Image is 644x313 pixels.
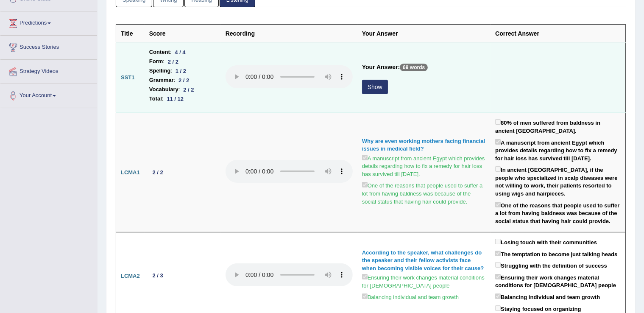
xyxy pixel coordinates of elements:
[495,202,501,207] input: One of the reasons that people used to suffer a lot from having baldness was because of the socia...
[149,168,167,177] div: 2 / 2
[121,273,140,279] b: LCMA2
[149,75,174,85] b: Grammar
[495,239,501,244] input: Losing touch with their communities
[149,66,171,75] b: Spelling
[495,262,501,268] input: Struggling with the definition of success
[495,260,607,270] label: Struggling with the definition of success
[495,272,621,290] label: Ensuring their work changes material conditions for [DEMOGRAPHIC_DATA] people
[175,76,192,85] div: 2 / 2
[149,57,216,66] li: :
[0,36,97,57] a: Success Stories
[149,75,216,85] li: :
[491,25,625,43] th: Correct Answer
[362,292,459,302] label: Balancing individual and team growth
[0,11,97,33] a: Predictions
[221,25,357,43] th: Recording
[495,119,501,125] input: 80% of men suffered from baldness in ancient [GEOGRAPHIC_DATA].
[149,85,216,94] li: :
[362,180,486,206] label: One of the reasons that people used to suffer a lot from having baldness was because of the socia...
[495,200,621,226] label: One of the reasons that people used to suffer a lot from having baldness was because of the socia...
[495,274,501,279] input: Ensuring their work changes material conditions for [DEMOGRAPHIC_DATA] people
[495,117,621,135] label: 80% of men suffered from baldness in ancient [GEOGRAPHIC_DATA].
[362,155,368,160] input: A manuscript from ancient Egypt which provides details regarding how to fix a remedy for hair los...
[0,84,97,105] a: Your Account
[400,64,428,71] p: 69 words
[164,57,182,66] div: 2 / 2
[149,85,178,94] b: Vocabulary
[121,169,140,176] b: LCMA1
[495,251,501,256] input: The temptation to become just talking heads
[149,94,162,103] b: Total
[149,57,163,66] b: Form
[495,305,501,311] input: Staying focused on organizing
[180,85,198,94] div: 2 / 2
[495,166,501,172] input: In ancient [GEOGRAPHIC_DATA], if the people who specialized in scalp diseases were not willing to...
[172,48,189,57] div: 4 / 4
[164,95,187,103] div: 11 / 12
[362,80,388,94] button: Show
[0,60,97,81] a: Strategy Videos
[362,137,486,153] div: Why are even working mothers facing financial issues in medical field?
[362,249,486,273] div: According to the speaker, what challenges do the speaker and their fellow activists face when bec...
[495,139,501,145] input: A manuscript from ancient Egypt which provides details regarding how to fix a remedy for hair los...
[495,137,621,163] label: A manuscript from ancient Egypt which provides details regarding how to fix a remedy for hair los...
[149,48,216,57] li: :
[149,271,167,280] div: 2 / 3
[172,67,190,75] div: 1 / 2
[362,64,400,70] b: Your Answer:
[357,25,491,43] th: Your Answer
[121,74,135,81] b: SST1
[149,48,170,57] b: Content
[495,293,501,299] input: Balancing individual and team growth
[362,153,486,179] label: A manuscript from ancient Egypt which provides details regarding how to fix a remedy for hair los...
[495,292,600,302] label: Balancing individual and team growth
[495,249,617,259] label: The temptation to become just talking heads
[145,25,221,43] th: Score
[149,66,216,75] li: :
[149,94,216,103] li: :
[362,293,368,299] input: Balancing individual and team growth
[116,25,145,43] th: Title
[495,165,621,198] label: In ancient [GEOGRAPHIC_DATA], if the people who specialized in scalp diseases were not willing to...
[362,272,486,290] label: Ensuring their work changes material conditions for [DEMOGRAPHIC_DATA] people
[362,182,368,187] input: One of the reasons that people used to suffer a lot from having baldness was because of the socia...
[362,274,368,279] input: Ensuring their work changes material conditions for [DEMOGRAPHIC_DATA] people
[495,237,597,247] label: Losing touch with their communities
